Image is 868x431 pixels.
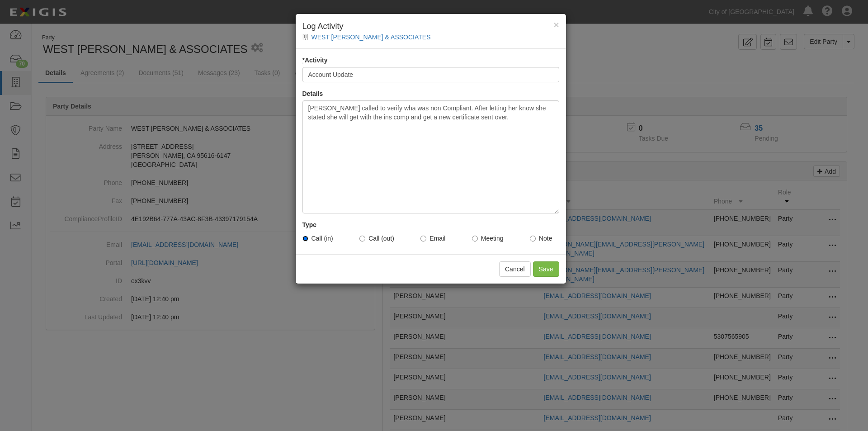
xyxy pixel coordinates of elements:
input: Save [533,261,559,277]
label: Details [302,89,323,98]
input: Note [530,236,536,242]
a: WEST [PERSON_NAME] & ASSOCIATES [311,33,431,41]
label: Call (in) [302,234,333,243]
label: Email [420,234,445,243]
label: Activity [302,56,328,65]
h4: Log Activity [302,21,559,33]
label: Note [530,234,552,243]
span: × [553,19,559,30]
button: Cancel [499,261,531,277]
input: Email [420,236,426,242]
input: Call (out) [359,236,365,242]
button: Close [553,20,559,29]
label: Meeting [472,234,504,243]
div: [PERSON_NAME] called to verify wha was non Compliant. After letting her know she stated she will ... [302,100,559,213]
abbr: required [302,57,305,64]
label: Type [302,220,317,229]
input: Call (in) [302,236,308,242]
input: Meeting [472,236,478,242]
label: Call (out) [359,234,394,243]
